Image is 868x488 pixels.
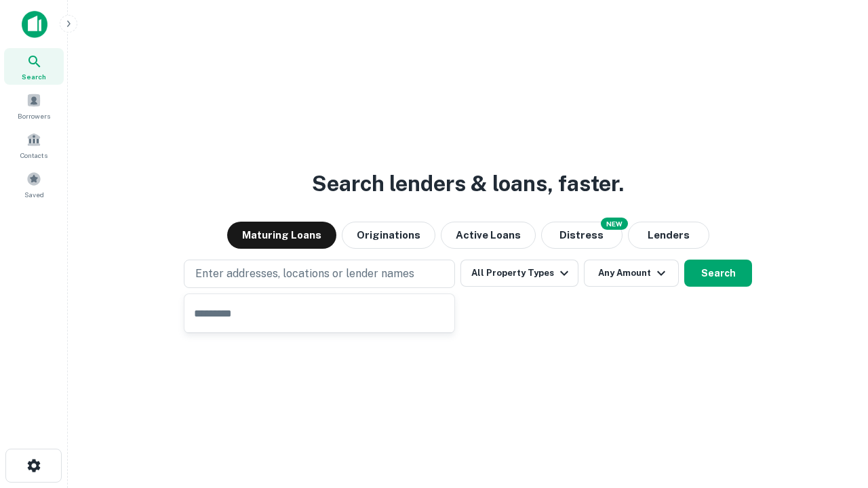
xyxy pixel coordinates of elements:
a: Contacts [4,127,64,163]
a: Saved [4,166,64,203]
button: Any Amount [584,260,679,287]
iframe: Chat Widget [800,380,868,445]
span: Borrowers [18,110,50,121]
p: Enter addresses, locations or lender names [195,266,414,282]
span: Search [22,71,46,82]
button: Search distressed loans with lien and other non-mortgage details. [541,222,623,249]
button: All Property Types [460,260,578,287]
span: Contacts [20,150,47,161]
span: Saved [24,189,44,200]
button: Lenders [628,222,709,249]
button: Search [684,260,752,287]
div: NEW [601,218,628,230]
a: Search [4,48,64,85]
button: Originations [342,222,435,249]
img: capitalize-icon.png [22,11,47,38]
a: Borrowers [4,87,64,124]
button: Active Loans [441,222,536,249]
h3: Search lenders & loans, faster. [312,167,624,200]
button: Maturing Loans [227,222,336,249]
button: Enter addresses, locations or lender names [184,260,455,288]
